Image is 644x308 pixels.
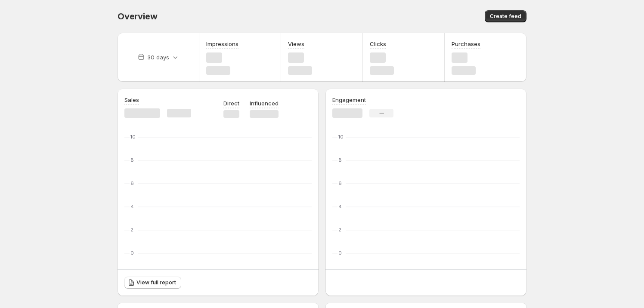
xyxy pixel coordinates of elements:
text: 2 [130,227,133,233]
a: View full report [124,277,181,289]
p: Direct [223,99,239,108]
text: 8 [130,157,134,163]
text: 8 [338,157,342,163]
h3: Views [288,40,304,48]
text: 4 [130,203,134,209]
span: Overview [118,11,157,22]
h3: Engagement [332,95,366,104]
text: 10 [130,134,136,140]
span: View full report [136,279,176,286]
button: Create feed [485,10,526,22]
span: Create feed [490,13,521,20]
p: Influenced [250,99,279,108]
text: 0 [130,250,134,256]
p: 30 days [147,53,169,62]
text: 2 [338,227,341,233]
text: 0 [338,250,342,256]
text: 6 [130,180,134,186]
h3: Sales [124,95,139,104]
h3: Clicks [370,40,386,48]
h3: Impressions [206,40,238,48]
h3: Purchases [452,40,480,48]
text: 10 [338,134,344,140]
text: 6 [338,180,342,186]
text: 4 [338,203,342,209]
